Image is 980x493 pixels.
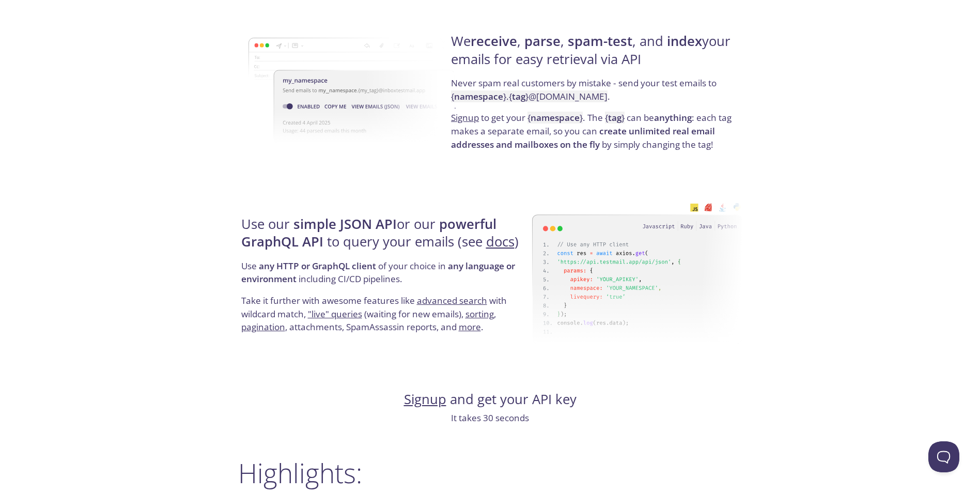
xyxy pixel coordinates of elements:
[512,90,525,102] strong: tag
[454,90,503,102] strong: namespace
[451,76,739,111] p: Never spam real customers by mistake - send your test emails to .
[654,112,692,124] strong: anything
[471,32,517,50] strong: receive
[486,233,515,251] a: docs
[259,260,376,272] strong: any HTTP or GraphQL client
[293,215,397,233] strong: simple JSON API
[608,112,621,124] strong: tag
[532,192,742,355] img: api
[605,112,625,124] code: { }
[241,215,529,259] h4: Use our or our to query your emails (see )
[451,111,739,151] p: to get your . The can be : each tag makes a separate email, so you can by simply changing the tag!
[524,32,561,50] strong: parse
[928,441,959,472] iframe: Help Scout Beacon - Open
[308,308,362,320] a: "live" queries
[451,112,479,124] a: Signup
[417,295,487,306] a: advanced search
[459,321,481,333] a: more
[404,390,446,408] a: Signup
[241,294,529,334] p: Take it further with awesome features like with wildcard match, (waiting for new emails), , , att...
[451,125,715,150] strong: create unlimited real email addresses and mailboxes on the fly
[238,391,742,408] h4: and get your API key
[451,33,739,76] h4: We , , , and your emails for easy retrieval via API
[531,112,580,124] strong: namespace
[238,411,742,425] p: It takes 30 seconds
[248,9,459,172] img: namespace-image
[241,321,285,333] a: pagination
[667,32,702,50] strong: index
[241,260,515,285] strong: any language or environment
[238,457,742,488] h2: Highlights:
[568,32,632,50] strong: spam-test
[465,308,494,320] a: sorting
[241,259,529,294] p: Use of your choice in including CI/CD pipelines.
[451,90,608,102] code: { } . { } @[DOMAIN_NAME]
[527,112,583,124] code: { }
[241,215,496,251] strong: powerful GraphQL API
